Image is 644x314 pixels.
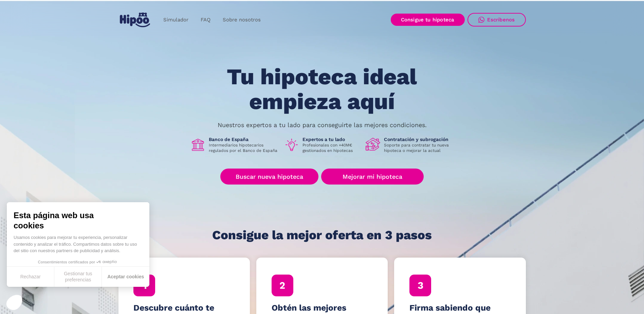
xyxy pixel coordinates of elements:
h1: Contratación y subrogación [384,136,454,142]
a: FAQ [195,13,217,27]
p: Profesionales con +40M€ gestionados en hipotecas [302,142,360,153]
a: Sobre nosotros [217,13,267,27]
a: Mejorar mi hipoteca [321,169,423,185]
a: Consigue tu hipoteca [391,14,465,26]
h1: Expertos a tu lado [302,136,360,142]
a: Escríbenos [467,13,526,27]
p: Nuestros expertos a tu lado para conseguirte las mejores condiciones. [218,122,427,128]
a: Buscar nueva hipoteca [220,169,318,185]
h1: Tu hipoteca ideal empieza aquí [193,65,450,114]
a: Simulador [157,13,195,27]
div: Escríbenos [487,17,515,23]
a: home [118,10,152,30]
h1: Banco de España [209,136,279,142]
p: Intermediarios hipotecarios regulados por el Banco de España [209,142,279,153]
p: Soporte para contratar tu nueva hipoteca o mejorar la actual [384,142,454,153]
h1: Consigue la mejor oferta en 3 pasos [212,228,432,242]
